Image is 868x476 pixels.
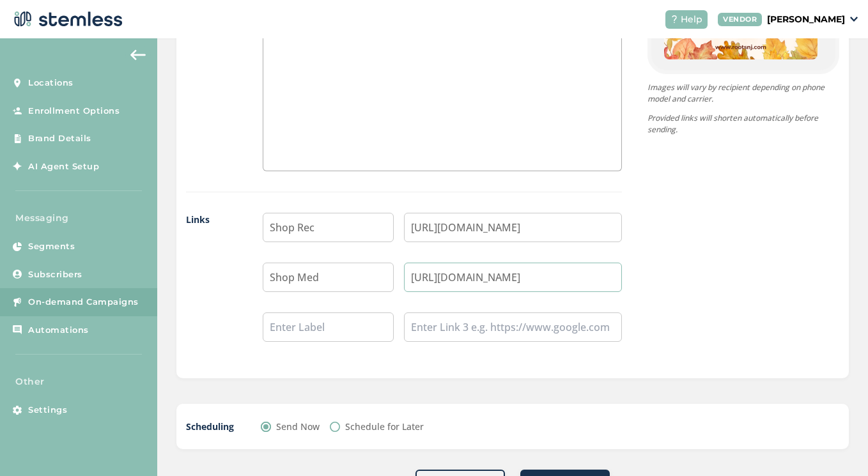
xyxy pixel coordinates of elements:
input: Enter Link 2 e.g. https://www.google.com [404,263,622,292]
iframe: Chat Widget [804,415,868,476]
input: Enter Label [263,312,394,342]
label: Links [186,213,237,362]
img: icon_down-arrow-small-66adaf34.svg [850,17,858,22]
label: Send Now [276,420,320,433]
p: Provided links will shorten automatically before sending. [647,112,839,135]
p: [PERSON_NAME] [767,13,845,26]
img: icon-help-white-03924b79.svg [670,15,678,23]
span: Enrollment Options [28,105,120,118]
span: Automations [28,324,89,337]
span: Locations [28,77,74,89]
span: Brand Details [28,132,91,145]
input: Enter Link 1 e.g. https://www.google.com [404,213,622,242]
span: Settings [28,404,67,417]
img: logo-dark-0685b13c.svg [10,6,123,32]
label: Scheduling [186,420,236,433]
div: VENDOR [718,13,762,26]
span: AI Agent Setup [28,160,99,173]
img: icon-arrow-back-accent-c549486e.svg [130,50,146,60]
span: Help [681,13,702,26]
input: Enter Label [263,263,394,292]
input: Enter Link 3 e.g. https://www.google.com [404,312,622,342]
span: On-demand Campaigns [28,296,139,309]
span: Subscribers [28,268,82,281]
span: Segments [28,240,75,253]
p: Images will vary by recipient depending on phone model and carrier. [647,82,839,105]
input: Enter Label [263,213,394,242]
label: Schedule for Later [345,420,424,433]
